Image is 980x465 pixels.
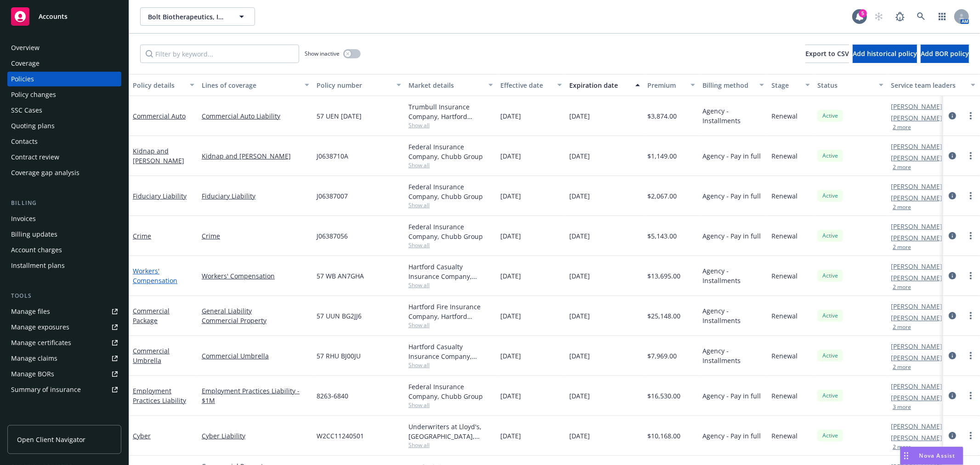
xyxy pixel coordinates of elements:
button: Status [814,74,887,96]
span: Agency - Pay in full [702,431,761,441]
a: [PERSON_NAME] [891,313,942,323]
button: Nova Assist [900,447,963,465]
div: Contacts [11,134,38,149]
div: Billing updates [11,227,57,242]
div: Market details [408,80,483,90]
div: Coverage [11,56,40,71]
span: $5,143.00 [647,231,677,241]
span: Show all [408,401,493,409]
a: circleInformation [947,430,958,441]
span: Renewal [771,191,798,201]
div: Hartford Casualty Insurance Company, Hartford Insurance Group [408,342,493,361]
a: Contacts [7,134,121,149]
div: Drag to move [901,447,912,465]
span: W2CC11240501 [317,431,364,441]
span: $7,969.00 [647,351,677,361]
button: 2 more [893,244,911,250]
button: 2 more [893,324,911,330]
a: more [965,310,976,321]
div: Coverage gap analysis [11,165,79,180]
a: circleInformation [947,390,958,401]
a: [PERSON_NAME] [891,102,942,111]
a: Manage certificates [7,335,121,350]
div: Manage BORs [11,367,54,381]
a: Accounts [7,4,121,29]
span: [DATE] [569,311,590,321]
span: Show inactive [305,50,340,57]
span: $2,067.00 [647,191,677,201]
div: Account charges [11,243,62,257]
button: 2 more [893,444,911,450]
div: Manage exposures [11,320,69,335]
span: Export to CSV [805,49,849,58]
span: [DATE] [500,391,521,401]
span: Agency - Pay in full [702,191,761,201]
div: Federal Insurance Company, Chubb Group [408,222,493,241]
div: Lines of coverage [202,80,299,90]
button: Add historical policy [853,45,917,63]
a: Cyber [133,431,151,440]
a: Summary of insurance [7,382,121,397]
span: Renewal [771,431,798,441]
a: Billing updates [7,227,121,242]
a: Overview [7,40,121,55]
a: [PERSON_NAME] [891,341,942,351]
a: Fiduciary Liability [202,191,309,201]
a: Switch app [933,7,952,26]
span: [DATE] [500,271,521,281]
a: circleInformation [947,270,958,281]
span: Active [821,391,839,400]
button: Stage [768,74,814,96]
span: Renewal [771,311,798,321]
button: Premium [644,74,699,96]
div: Policy details [133,80,184,90]
span: Active [821,112,839,120]
a: more [965,230,976,241]
div: Analytics hub [7,415,121,425]
span: [DATE] [569,351,590,361]
button: Service team leaders [887,74,979,96]
div: Federal Insurance Company, Chubb Group [408,382,493,401]
span: Show all [408,281,493,289]
div: Underwriters at Lloyd's, [GEOGRAPHIC_DATA], [PERSON_NAME] of London, CRC Group [408,422,493,441]
a: SSC Cases [7,103,121,118]
span: [DATE] [569,111,590,121]
span: Add historical policy [853,49,917,58]
button: Policy details [129,74,198,96]
div: Policies [11,72,34,86]
a: General Liability [202,306,309,316]
span: $3,874.00 [647,111,677,121]
div: Status [817,80,873,90]
a: Coverage gap analysis [7,165,121,180]
span: Show all [408,441,493,449]
span: Bolt Biotherapeutics, Inc. [148,12,227,22]
a: [PERSON_NAME] [891,421,942,431]
span: $1,149.00 [647,151,677,161]
span: Agency - Installments [702,346,764,365]
span: Active [821,431,839,440]
span: Renewal [771,271,798,281]
span: [DATE] [500,231,521,241]
button: Add BOR policy [921,45,969,63]
span: [DATE] [569,151,590,161]
a: circleInformation [947,310,958,321]
button: Lines of coverage [198,74,313,96]
span: Active [821,232,839,240]
span: $25,148.00 [647,311,680,321]
a: Account charges [7,243,121,257]
a: more [965,270,976,281]
button: Export to CSV [805,45,849,63]
a: Fiduciary Liability [133,192,187,200]
a: [PERSON_NAME] [891,221,942,231]
a: Commercial Property [202,316,309,325]
div: SSC Cases [11,103,42,118]
span: Agency - Pay in full [702,231,761,241]
div: Billing method [702,80,754,90]
div: Federal Insurance Company, Chubb Group [408,182,493,201]
span: Add BOR policy [921,49,969,58]
a: Quoting plans [7,119,121,133]
div: Trumbull Insurance Company, Hartford Insurance Group [408,102,493,121]
div: Invoices [11,211,36,226]
div: 5 [859,9,867,17]
button: 2 more [893,164,911,170]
